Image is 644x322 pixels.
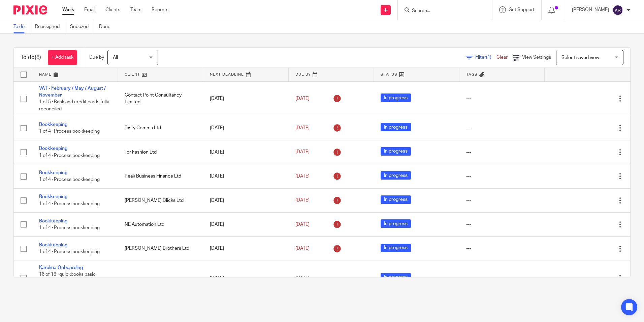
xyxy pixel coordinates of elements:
[21,54,41,61] h1: To do
[203,237,289,261] td: [DATE]
[48,50,77,65] a: + Add task
[35,55,41,60] span: (8)
[295,150,310,155] span: [DATE]
[466,221,538,228] div: ---
[381,195,411,204] span: In progress
[39,146,67,151] a: Bookkeeping
[295,246,310,251] span: [DATE]
[39,177,100,182] span: 1 of 4 · Process bookkeeping
[152,6,168,13] a: Reports
[39,122,67,127] a: Bookkeeping
[381,147,411,156] span: In progress
[612,5,623,16] img: svg%3E
[39,265,83,270] a: Karolina Onboarding
[466,149,538,156] div: ---
[203,164,289,188] td: [DATE]
[39,219,67,223] a: Bookkeeping
[381,244,411,252] span: In progress
[466,173,538,180] div: ---
[466,197,538,204] div: ---
[381,171,411,180] span: In progress
[39,170,67,175] a: Bookkeeping
[39,153,100,158] span: 1 of 4 · Process bookkeeping
[466,275,538,281] div: ---
[496,55,508,60] a: Clear
[39,194,67,199] a: Bookkeeping
[70,20,94,33] a: Snoozed
[203,261,289,295] td: [DATE]
[295,276,310,280] span: [DATE]
[381,219,411,228] span: In progress
[39,225,100,230] span: 1 of 4 · Process bookkeeping
[486,55,491,60] span: (1)
[295,174,310,179] span: [DATE]
[118,116,203,140] td: Tasty Comms Ltd
[39,250,100,254] span: 1 of 4 · Process bookkeeping
[509,7,535,12] span: Get Support
[99,20,116,33] a: Done
[295,96,310,101] span: [DATE]
[572,6,609,13] p: [PERSON_NAME]
[295,222,310,227] span: [DATE]
[475,55,496,60] span: Filter
[381,123,411,131] span: In progress
[118,140,203,164] td: Tor Fashion Ltd
[84,6,95,13] a: Email
[203,140,289,164] td: [DATE]
[118,212,203,236] td: NE Automation Ltd
[39,129,100,134] span: 1 of 4 · Process bookkeeping
[466,95,538,102] div: ---
[39,272,103,291] span: 16 of 18 · quickbooks basic training complete - course and exam
[522,55,551,60] span: View Settings
[561,55,599,60] span: Select saved view
[203,188,289,212] td: [DATE]
[295,198,310,203] span: [DATE]
[118,237,203,261] td: [PERSON_NAME] Brothers Ltd
[105,6,120,13] a: Clients
[39,202,100,206] span: 1 of 4 · Process bookkeeping
[466,73,478,76] span: Tags
[35,20,65,33] a: Reassigned
[118,164,203,188] td: Peak Business Finance Ltd
[113,55,118,60] span: All
[39,100,109,111] span: 1 of 5 · Bank and credit cards fully reconciled
[130,6,141,13] a: Team
[89,54,104,61] p: Due by
[295,126,310,130] span: [DATE]
[13,20,30,33] a: To do
[411,8,472,14] input: Search
[118,188,203,212] td: [PERSON_NAME] Clicks Ltd
[62,6,74,13] a: Work
[39,86,106,98] a: VAT - February / May / August / November
[118,81,203,116] td: Contact Point Consultancy Limited
[203,212,289,236] td: [DATE]
[466,125,538,131] div: ---
[203,116,289,140] td: [DATE]
[466,245,538,252] div: ---
[203,81,289,116] td: [DATE]
[381,93,411,102] span: In progress
[39,243,67,247] a: Bookkeeping
[13,5,47,15] img: Pixie
[381,273,411,281] span: In progress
